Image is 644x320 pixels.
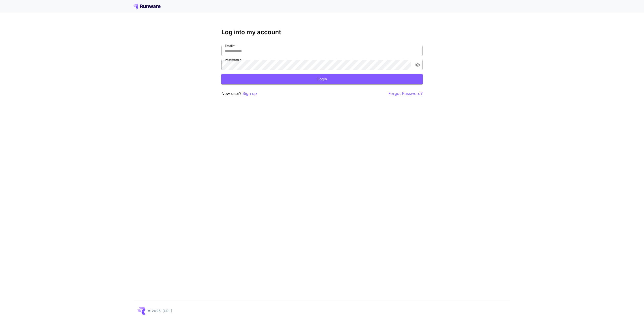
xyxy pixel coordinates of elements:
[147,308,172,313] p: © 2025, [URL]
[413,60,422,69] button: toggle password visibility
[221,90,257,97] p: New user?
[221,29,423,36] h3: Log into my account
[225,44,235,48] label: Email
[243,90,257,97] button: Sign up
[388,90,423,97] button: Forgot Password?
[221,74,423,84] button: Login
[225,58,241,62] label: Password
